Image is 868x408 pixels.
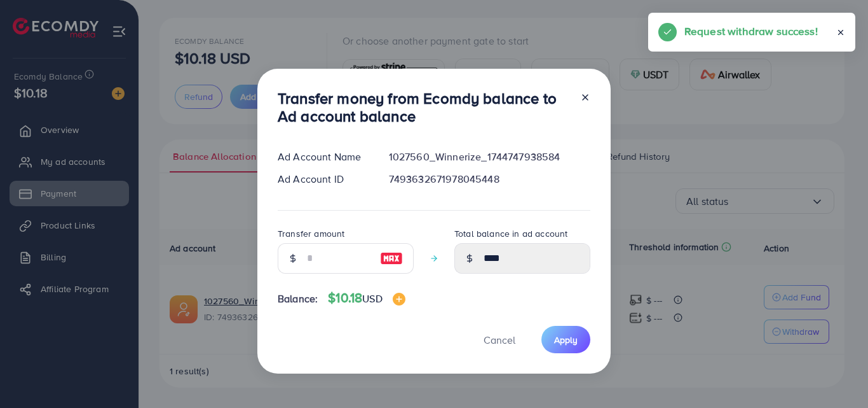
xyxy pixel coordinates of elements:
[814,351,858,398] iframe: Chat
[541,326,590,353] button: Apply
[484,333,515,347] span: Cancel
[268,150,379,164] div: Ad Account Name
[379,172,600,186] div: 7493632671978045448
[380,251,403,266] img: image
[684,23,818,39] h5: Request withdraw success!
[278,292,318,306] span: Balance:
[454,227,567,240] label: Total balance in ad account
[328,290,405,306] h4: $10.18
[393,293,405,306] img: image
[278,89,570,126] h3: Transfer money from Ecomdy balance to Ad account balance
[362,292,382,306] span: USD
[278,227,344,240] label: Transfer amount
[268,172,379,186] div: Ad Account ID
[379,150,600,164] div: 1027560_Winnerize_1744747938584
[468,326,531,353] button: Cancel
[554,334,578,346] span: Apply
